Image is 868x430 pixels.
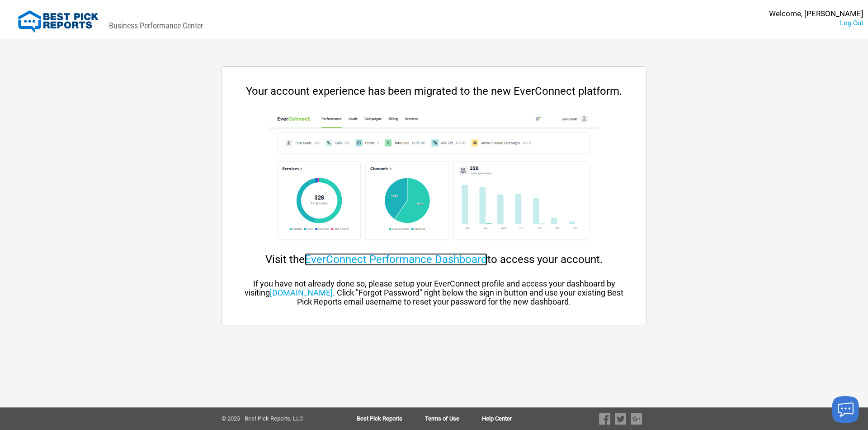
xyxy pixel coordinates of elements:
[425,416,482,422] a: Terms of Use
[240,253,628,266] div: Visit the to access your account.
[270,288,333,297] a: [DOMAIN_NAME]
[832,396,859,423] button: Launch chat
[18,10,99,33] img: Best Pick Reports Logo
[482,416,512,422] a: Help Center
[222,416,328,422] div: © 2025 - Best Pick Reports, LLC
[840,19,863,27] a: Log Out
[769,9,863,18] div: Welcome, [PERSON_NAME]
[357,416,425,422] a: Best Pick Reports
[269,111,599,246] img: cp-dashboard.png
[305,253,487,266] a: EverConnect Performance Dashboard
[240,85,628,97] div: Your account experience has been migrated to the new EverConnect platform.
[240,279,628,306] div: If you have not already done so, please setup your EverConnect profile and access your dashboard ...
